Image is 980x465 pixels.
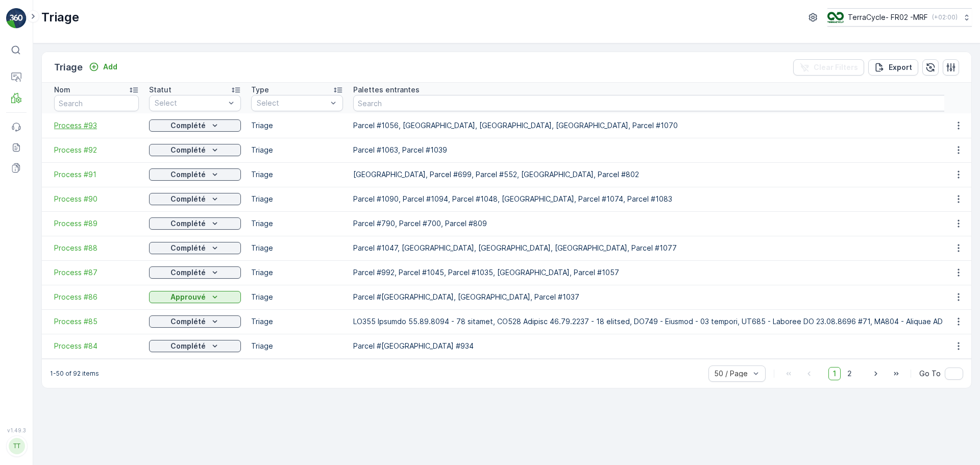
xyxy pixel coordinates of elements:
button: Add [85,61,121,73]
a: Process #89 [54,218,139,229]
p: Triage [41,9,79,26]
p: Nom [54,85,70,95]
p: Complété [170,120,206,131]
button: Complété [149,340,241,352]
input: Search [54,95,139,111]
p: TerraCycle- FR02 -MRF [848,12,928,22]
td: Triage [246,138,348,162]
td: Triage [246,187,348,211]
p: Complété [170,243,206,253]
p: Complété [170,218,206,229]
p: Complété [170,145,206,155]
td: Triage [246,334,348,358]
p: Select [155,98,225,108]
a: Process #91 [54,169,139,180]
button: Complété [149,242,241,254]
td: Triage [246,162,348,187]
td: Triage [246,211,348,236]
p: Export [889,62,912,72]
p: Approuvé [170,292,206,302]
td: Triage [246,309,348,334]
span: 1 [828,367,841,380]
a: Process #88 [54,243,139,253]
p: Clear Filters [814,62,858,72]
a: Process #92 [54,145,139,155]
button: Complété [149,193,241,205]
button: Complété [149,217,241,230]
button: TerraCycle- FR02 -MRF(+02:00) [827,8,972,27]
td: Triage [246,113,348,138]
td: Triage [246,236,348,260]
button: Complété [149,266,241,279]
p: Complété [170,169,206,180]
button: Export [868,59,918,76]
p: 1-50 of 92 items [50,370,99,378]
p: Select [257,98,327,108]
button: Approuvé [149,291,241,303]
p: Complété [170,267,206,278]
span: v 1.49.3 [6,427,27,433]
button: Complété [149,119,241,132]
a: Process #84 [54,341,139,351]
div: TT [9,438,25,454]
p: Complété [170,316,206,327]
p: Statut [149,85,171,95]
p: Complété [170,194,206,204]
a: Process #87 [54,267,139,278]
p: Complété [170,341,206,351]
button: TT [6,435,27,457]
p: ( +02:00 ) [932,13,958,21]
p: Type [251,85,269,95]
td: Triage [246,285,348,309]
img: terracycle.png [827,12,844,23]
a: Process #90 [54,194,139,204]
span: 2 [843,367,856,380]
a: Process #86 [54,292,139,302]
p: Add [103,62,117,72]
button: Complété [149,144,241,156]
span: Go To [919,369,941,379]
button: Clear Filters [793,59,864,76]
img: logo [6,8,27,29]
a: Process #85 [54,316,139,327]
a: Process #93 [54,120,139,131]
button: Complété [149,315,241,328]
button: Complété [149,168,241,181]
td: Triage [246,260,348,285]
p: Triage [54,60,83,75]
p: Palettes entrantes [353,85,420,95]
